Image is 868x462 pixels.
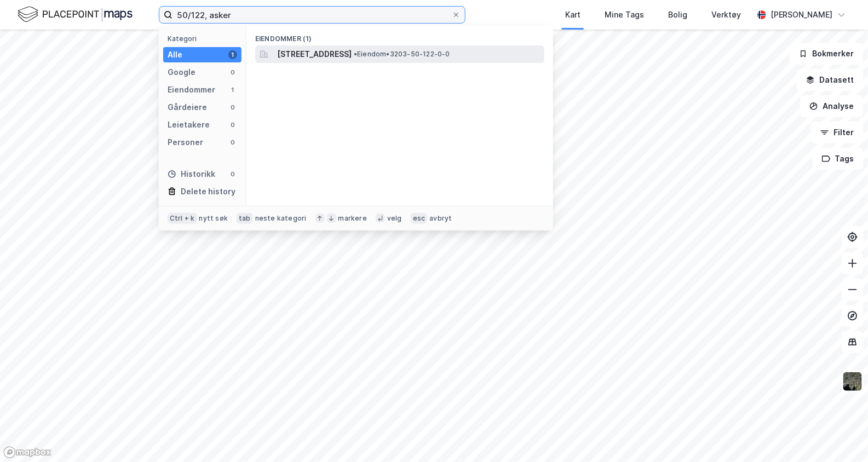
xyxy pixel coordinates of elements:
[173,7,452,23] input: Søk på adresse, matrikkel, gårdeiere, leietakere eller personer
[605,8,644,21] div: Mine Tags
[842,371,863,392] img: 9k=
[18,5,133,24] img: logo.f888ab2527a4732fd821a326f86c7f29.svg
[228,50,237,59] div: 1
[168,118,210,131] div: Leietakere
[429,214,452,223] div: avbryt
[790,43,864,65] button: Bokmerker
[813,148,864,170] button: Tags
[811,122,864,143] button: Filter
[354,50,357,58] span: •
[237,213,253,224] div: tab
[168,168,215,181] div: Historikk
[228,68,237,77] div: 0
[168,34,242,43] div: Kategori
[387,214,402,223] div: velg
[228,138,237,147] div: 0
[411,213,428,224] div: esc
[168,83,215,96] div: Eiendommer
[168,213,197,224] div: Ctrl + k
[199,214,228,223] div: nytt søk
[813,409,868,462] iframe: Chat Widget
[797,69,864,91] button: Datasett
[168,48,182,61] div: Alle
[338,214,367,223] div: markere
[277,48,352,61] span: [STREET_ADDRESS]
[771,8,833,21] div: [PERSON_NAME]
[246,26,553,45] div: Eiendommer (1)
[181,185,235,198] div: Delete history
[168,66,196,79] div: Google
[228,120,237,129] div: 0
[711,8,741,21] div: Verktøy
[228,170,237,178] div: 0
[255,214,307,223] div: neste kategori
[3,446,51,459] a: Mapbox homepage
[168,101,207,114] div: Gårdeiere
[565,8,580,21] div: Kart
[354,50,450,59] span: Eiendom • 3203-50-122-0-0
[228,103,237,112] div: 0
[800,95,864,117] button: Analyse
[168,136,203,149] div: Personer
[228,85,237,94] div: 1
[668,8,687,21] div: Bolig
